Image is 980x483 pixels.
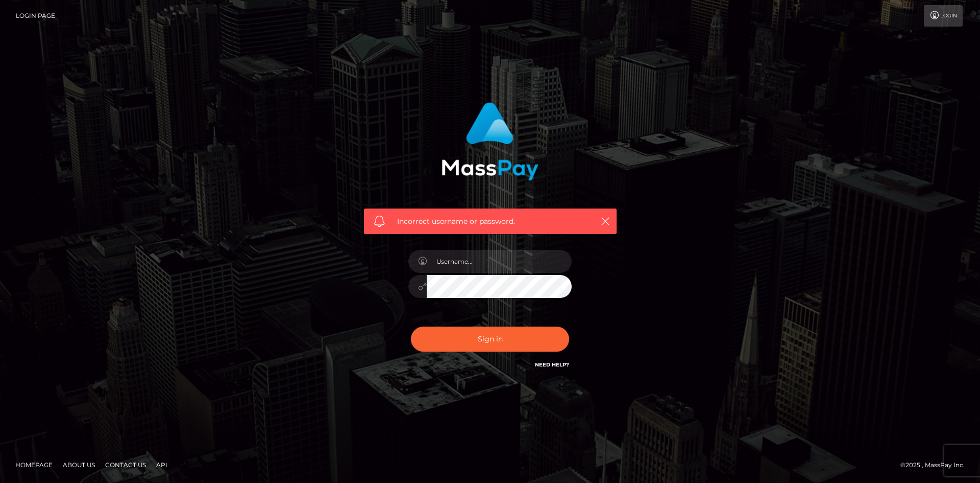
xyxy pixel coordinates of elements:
[924,5,963,27] a: Login
[535,361,569,368] a: Need Help?
[900,459,972,471] div: © 2025 , MassPay Inc.
[16,5,55,27] a: Login Page
[101,457,150,473] a: Contact Us
[397,216,583,227] span: Incorrect username or password.
[442,102,538,180] img: MassPay Login
[11,457,57,473] a: Homepage
[411,327,569,352] button: Sign in
[152,457,171,473] a: API
[427,250,572,273] input: Username...
[59,457,99,473] a: About Us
